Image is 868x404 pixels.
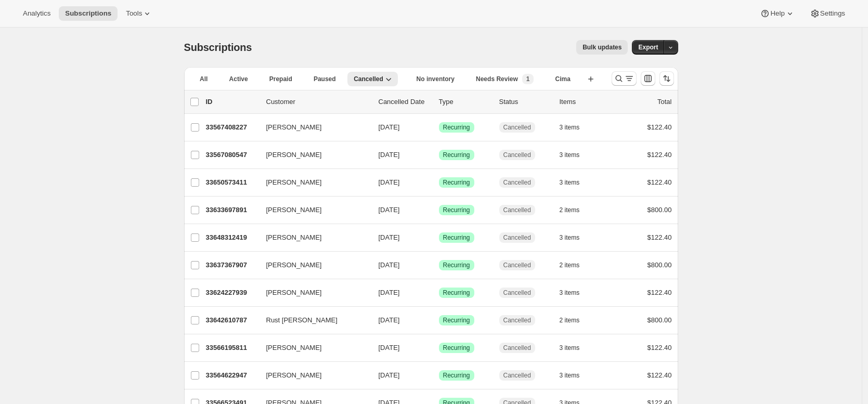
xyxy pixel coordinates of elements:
button: [PERSON_NAME] [260,174,364,191]
button: Analytics [17,6,57,21]
span: [DATE] [379,344,400,351]
span: Recurring [443,261,470,269]
span: Recurring [443,289,470,297]
button: Subscriptions [59,6,118,21]
p: 33642610787 [206,315,258,325]
div: 33624227939[PERSON_NAME][DATE]SuccessRecurringCancelled3 items$122.40 [206,285,672,300]
button: Customize table column order and visibility [641,71,655,86]
span: Analytics [23,9,50,18]
span: Cancelled [503,371,531,380]
p: 33567408227 [206,122,258,133]
span: 3 items [560,289,580,297]
span: $122.40 [647,233,672,241]
button: [PERSON_NAME] [260,340,364,356]
button: [PERSON_NAME] [260,284,364,301]
div: 33642610787Rust [PERSON_NAME][DATE]SuccessRecurringCancelled2 items$800.00 [206,313,672,328]
span: Recurring [443,344,470,352]
div: 33633697891[PERSON_NAME][DATE]SuccessRecurringCancelled2 items$800.00 [206,203,672,217]
button: [PERSON_NAME] [260,147,364,163]
button: Help [754,6,801,21]
span: [PERSON_NAME] [266,177,322,188]
span: Cancelled [503,206,531,214]
span: [PERSON_NAME] [266,343,322,353]
span: Help [770,9,784,18]
p: 33637367907 [206,260,258,270]
span: $800.00 [647,261,672,269]
span: Tools [126,9,142,18]
span: [DATE] [379,261,400,269]
span: [PERSON_NAME] [266,122,322,133]
p: 33566195811 [206,343,258,353]
button: Bulk updates [576,40,628,55]
div: 33567408227[PERSON_NAME][DATE]SuccessRecurringCancelled3 items$122.40 [206,120,672,135]
span: Cancelled [503,151,531,159]
button: More views [190,88,245,99]
button: 3 items [560,148,591,162]
span: [PERSON_NAME] [266,260,322,270]
span: Cancelled [503,344,531,352]
button: [PERSON_NAME] [260,119,364,136]
span: [DATE] [379,123,400,131]
span: Recurring [443,371,470,380]
button: 3 items [560,285,591,300]
span: Cancelled [503,316,531,324]
span: 3 items [560,123,580,132]
span: [DATE] [379,289,400,296]
button: 3 items [560,341,591,355]
span: 2 items [560,316,580,324]
button: 2 items [560,258,591,272]
button: [PERSON_NAME] [260,202,364,218]
button: 3 items [560,230,591,245]
p: Status [499,97,551,107]
button: 3 items [560,120,591,135]
button: Settings [804,6,851,21]
button: Create new view [582,72,599,86]
p: ID [206,97,258,107]
div: 33648312419[PERSON_NAME][DATE]SuccessRecurringCancelled3 items$122.40 [206,230,672,245]
span: $800.00 [647,316,672,324]
p: 33567080547 [206,150,258,160]
span: [PERSON_NAME] [266,150,322,160]
button: Rust [PERSON_NAME] [260,312,364,329]
button: Sort the results [659,71,674,86]
span: [PERSON_NAME] [266,288,322,298]
span: Bulk updates [582,43,621,51]
span: $800.00 [647,206,672,214]
div: 33564622947[PERSON_NAME][DATE]SuccessRecurringCancelled3 items$122.40 [206,368,672,383]
p: Total [657,97,671,107]
span: $122.40 [647,178,672,186]
span: [DATE] [379,151,400,159]
span: Recurring [443,206,470,214]
span: Recurring [443,178,470,187]
span: 2 items [560,261,580,269]
span: 3 items [560,371,580,380]
button: [PERSON_NAME] [260,257,364,273]
span: Cancelled [354,75,383,83]
button: 3 items [560,175,591,190]
div: Type [439,97,491,107]
button: 2 items [560,313,591,328]
span: $122.40 [647,151,672,159]
span: Cancelled [503,261,531,269]
span: [DATE] [379,316,400,324]
span: Export [638,43,658,51]
span: Recurring [443,123,470,132]
span: All [200,75,208,83]
span: Paused [314,75,336,83]
span: 2 items [560,206,580,214]
span: $122.40 [647,371,672,379]
span: Active [229,75,248,83]
div: 33650573411[PERSON_NAME][DATE]SuccessRecurringCancelled3 items$122.40 [206,175,672,190]
span: 3 items [560,151,580,159]
button: Export [632,40,664,55]
span: [DATE] [379,206,400,214]
span: Recurring [443,233,470,242]
div: IDCustomerCancelled DateTypeStatusItemsTotal [206,97,672,107]
span: Cima [555,75,571,83]
button: Search and filter results [612,71,637,86]
p: 33650573411 [206,177,258,188]
span: [PERSON_NAME] [266,232,322,243]
span: 3 items [560,233,580,242]
span: Subscriptions [184,42,252,53]
span: $122.40 [647,289,672,296]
